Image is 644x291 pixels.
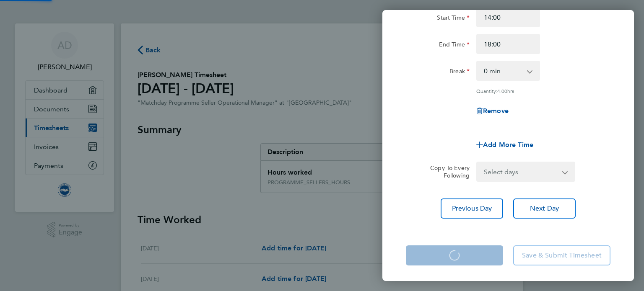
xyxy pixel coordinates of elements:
label: End Time [439,41,470,51]
span: Add More Time [483,141,533,149]
div: Quantity: hrs [476,88,575,94]
span: Next Day [530,204,559,213]
label: Start Time [437,14,470,24]
label: Copy To Every Following [423,164,470,179]
button: Remove [476,108,509,114]
label: Break [449,67,470,77]
button: Next Day [513,198,576,219]
button: Previous Day [441,198,503,219]
span: Remove [483,107,509,115]
input: E.g. 08:00 [476,7,540,27]
button: Add More Time [476,142,533,148]
span: 4.00 [497,88,507,94]
span: Previous Day [452,204,492,213]
input: E.g. 18:00 [476,34,540,54]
